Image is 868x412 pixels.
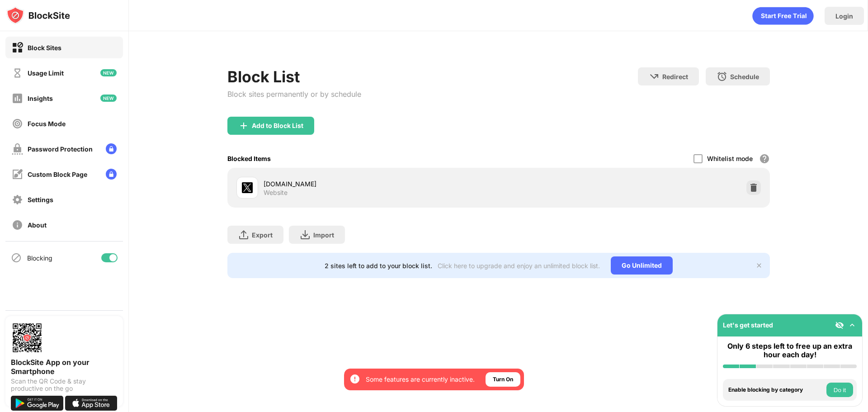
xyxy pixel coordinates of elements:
[252,122,303,129] div: Add to Block List
[438,262,600,270] div: Click here to upgrade and enjoy an unlimited block list.
[28,170,87,178] div: Custom Block Page
[12,169,23,180] img: customize-block-page-off.svg
[826,383,853,397] button: Do it
[11,396,63,411] img: get-it-on-google-play.svg
[325,262,432,270] div: 2 sites left to add to your block list.
[65,396,118,411] img: download-on-the-app-store.svg
[313,231,334,239] div: Import
[12,219,23,231] img: about-off.svg
[252,231,273,239] div: Export
[11,322,43,354] img: options-page-qr-code.png
[848,321,857,330] img: omni-setup-toggle.svg
[707,155,753,162] div: Whitelist mode
[27,254,52,262] div: Blocking
[227,155,271,162] div: Blocked Items
[11,358,118,376] div: BlockSite App on your Smartphone
[755,262,763,269] img: x-button.svg
[662,73,688,81] div: Redirect
[28,44,61,52] div: Block Sites
[264,179,499,189] div: [DOMAIN_NAME]
[100,95,117,102] img: new-icon.svg
[366,375,475,384] div: Some features are currently inactive.
[100,69,117,76] img: new-icon.svg
[227,67,361,86] div: Block List
[611,256,673,275] div: Go Unlimited
[227,90,361,99] div: Block sites permanently or by schedule
[728,387,824,393] div: Enable blocking by category
[28,69,64,77] div: Usage Limit
[12,143,23,155] img: password-protection-off.svg
[835,321,844,330] img: eye-not-visible.svg
[12,93,23,104] img: insights-off.svg
[349,374,360,384] img: error-circle-white.svg
[493,375,513,384] div: Turn On
[12,67,23,79] img: time-usage-off.svg
[11,378,118,392] div: Scan the QR Code & stay productive on the go
[106,143,117,154] img: lock-menu.svg
[12,118,23,129] img: focus-off.svg
[28,196,53,204] div: Settings
[28,221,47,229] div: About
[28,95,53,102] div: Insights
[242,182,253,193] img: favicons
[264,189,288,197] div: Website
[12,194,23,205] img: settings-off.svg
[28,145,93,153] div: Password Protection
[106,169,117,180] img: lock-menu.svg
[723,321,773,329] div: Let's get started
[752,7,814,25] div: animation
[730,73,759,81] div: Schedule
[12,42,23,53] img: block-on.svg
[28,120,66,128] div: Focus Mode
[723,342,857,359] div: Only 6 steps left to free up an extra hour each day!
[835,12,853,20] div: Login
[11,252,22,263] img: blocking-icon.svg
[6,6,70,24] img: logo-blocksite.svg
